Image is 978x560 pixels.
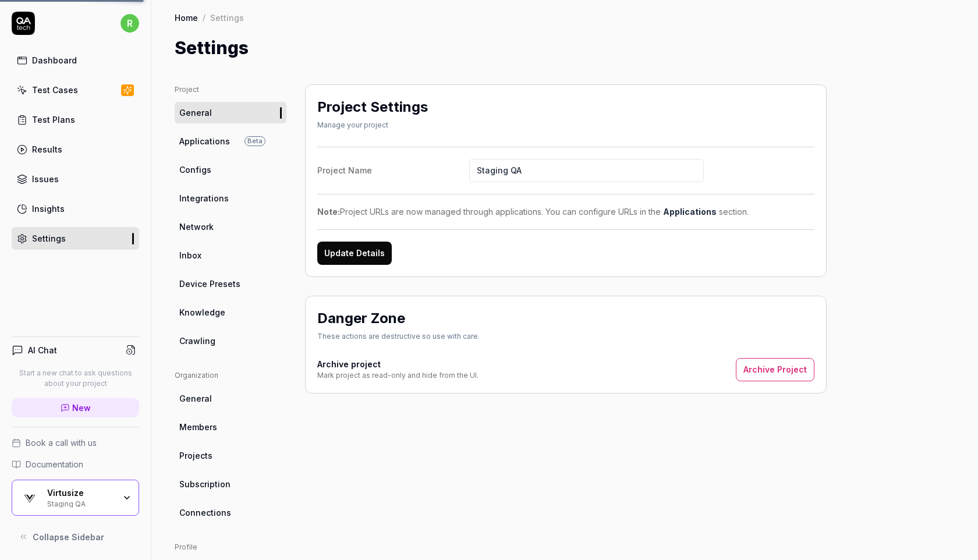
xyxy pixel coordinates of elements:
span: New [72,402,91,414]
button: Archive Project [736,358,814,381]
a: Insights [12,197,139,220]
a: Integrations [175,187,286,209]
a: Crawling [175,330,286,352]
span: Device Presets [179,278,240,290]
span: Beta [245,136,265,146]
a: Connections [175,502,286,523]
a: Subscription [175,473,286,495]
a: Results [12,138,139,161]
a: New [12,398,139,417]
p: Start a new chat to ask questions about your project [12,368,139,389]
span: Integrations [179,192,229,204]
button: Collapse Sidebar [12,525,139,548]
a: Issues [12,168,139,190]
span: Members [179,421,217,433]
div: Project [175,84,286,95]
span: Applications [179,135,230,147]
div: / [203,12,205,23]
button: Virtusize LogoVirtusizeStaging QA [12,480,139,516]
span: Documentation [26,458,83,470]
a: Device Presets [175,273,286,295]
span: Collapse Sidebar [33,531,104,543]
span: Subscription [179,478,231,490]
div: Staging QA [47,498,115,508]
a: Test Plans [12,108,139,131]
span: Configs [179,164,211,176]
a: Home [175,12,198,23]
div: Settings [210,12,244,23]
div: Settings [32,232,66,244]
div: Organization [175,370,286,381]
a: Inbox [175,244,286,266]
span: General [179,392,212,405]
a: General [175,102,286,123]
div: Results [32,143,62,155]
a: Dashboard [12,49,139,72]
div: Mark project as read-only and hide from the UI. [317,370,479,381]
a: Knowledge [175,302,286,323]
span: Book a call with us [26,437,97,449]
span: Knowledge [179,306,225,318]
span: General [179,107,212,119]
h4: Archive project [317,358,479,370]
a: General [175,388,286,409]
a: Projects [175,445,286,466]
h2: Danger Zone [317,308,405,329]
a: Book a call with us [12,437,139,449]
span: r [121,14,139,33]
span: Projects [179,449,212,462]
button: r [121,12,139,35]
span: Inbox [179,249,201,261]
h1: Settings [175,35,249,61]
strong: Note: [317,207,340,217]
span: Connections [179,506,231,519]
div: Virtusize [47,488,115,498]
div: Test Cases [32,84,78,96]
a: Applications [663,207,717,217]
a: Test Cases [12,79,139,101]
span: Crawling [179,335,215,347]
a: Members [175,416,286,438]
div: Dashboard [32,54,77,66]
a: ApplicationsBeta [175,130,286,152]
span: Network [179,221,214,233]
h2: Project Settings [317,97,428,118]
a: Network [175,216,286,238]
div: Issues [32,173,59,185]
a: Documentation [12,458,139,470]
div: Test Plans [32,114,75,126]
button: Update Details [317,242,392,265]
input: Project Name [469,159,704,182]
div: Project Name [317,164,469,176]
div: Manage your project [317,120,428,130]
a: Settings [12,227,139,250]
a: Configs [175,159,286,180]
div: These actions are destructive so use with care. [317,331,480,342]
div: Insights [32,203,65,215]
img: Virtusize Logo [19,487,40,508]
div: Project URLs are now managed through applications. You can configure URLs in the section. [317,205,814,218]
div: Profile [175,542,286,552]
h4: AI Chat [28,344,57,356]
